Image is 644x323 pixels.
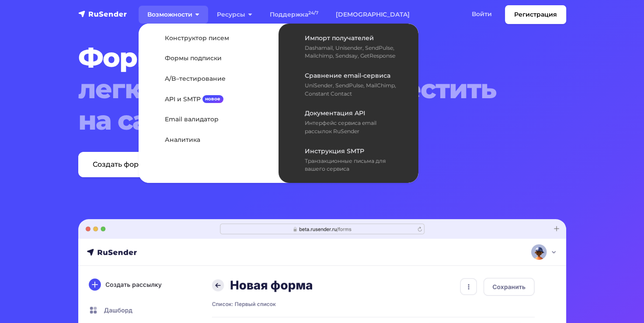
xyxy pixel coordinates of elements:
[505,5,566,24] a: Регистрация
[283,141,414,179] a: Инструкция SMTP Транзакционные письма для вашего сервиса
[308,10,318,16] sup: 24/7
[305,44,404,60] div: Dashamail, Unisender, SendPulse, Mailchimp, Sendsay, GetResponse
[283,103,414,141] a: Документация API Интерфейс сервиса email рассылок RuSender
[305,82,404,98] div: UniSender, SendPulse, MailChimp, Constant Contact
[143,69,274,89] a: A/B–тестирование
[261,6,327,24] a: Поддержка24/7
[78,42,525,136] h1: Формы подписки,
[78,152,203,177] a: Создать форму бесплатно
[143,28,274,48] a: Конструктор писем
[78,10,127,18] img: RuSender
[143,89,274,110] a: API и SMTPновое
[305,119,404,135] div: Интерфейс сервиса email рассылок RuSender
[283,28,414,65] a: Импорт получателей Dashamail, Unisender, SendPulse, Mailchimp, Sendsay, GetResponse
[143,110,274,130] a: Email валидатор
[305,109,365,117] span: Документация API
[208,6,261,24] a: Ресурсы
[202,95,224,103] span: новое
[305,72,390,79] span: Сравнение email-сервиса
[327,6,418,24] a: [DEMOGRAPHIC_DATA]
[463,5,501,23] a: Войти
[143,48,274,69] a: Формы подписки
[78,73,525,136] span: легко настроить и разместить на сайте
[305,157,404,173] div: Транзакционные письма для вашего сервиса
[283,65,414,103] a: Сравнение email-сервиса UniSender, SendPulse, MailChimp, Constant Contact
[139,6,208,24] a: Возможности
[305,34,374,42] span: Импорт получателей
[143,130,274,150] a: Аналитика
[305,147,364,155] span: Инструкция SMTP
